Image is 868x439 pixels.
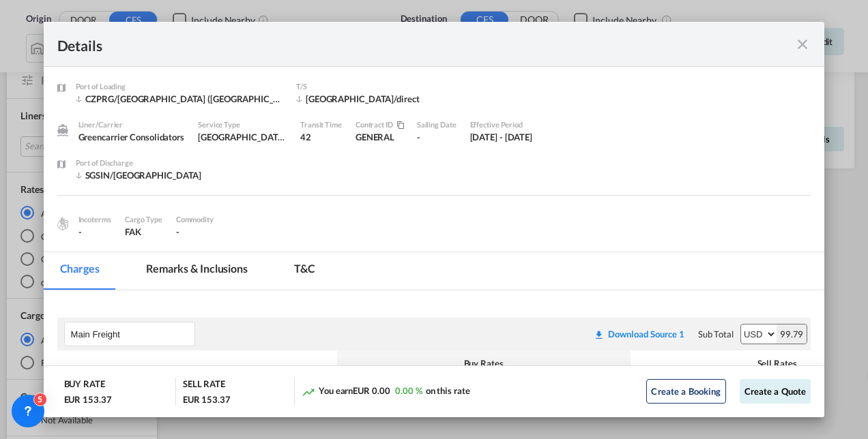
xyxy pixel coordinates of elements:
[470,119,533,131] div: Effective Period
[76,80,283,93] div: Port of Loading
[300,119,342,131] div: Transit Time
[71,324,194,344] input: Leg Name
[57,35,736,52] div: Details
[183,393,231,406] div: EUR 153.37
[356,119,403,131] div: Contract / Rate Agreement / Tariff / Spot Pricing Reference Number
[587,329,691,339] div: Download original source rate sheet
[296,93,420,105] div: Hamburg/direct
[176,226,179,237] span: -
[55,216,70,231] img: cargo.png
[76,93,283,105] div: CZPRG/Prague (Praha)
[356,119,417,157] div: GENERAL
[78,131,184,143] div: Greencarrier Consolidators
[198,119,287,131] div: Service Type
[470,131,533,143] div: 1 Oct 2025 - 31 Oct 2025
[64,378,105,393] div: BUY RATE
[777,324,807,344] div: 99.79
[176,213,214,226] div: Commodity
[78,226,111,238] div: -
[198,132,312,142] span: [GEOGRAPHIC_DATA]/direct
[125,226,162,238] div: FAK
[64,393,112,406] div: EUR 153.37
[417,131,457,143] div: -
[353,385,390,396] span: EUR 0.00
[344,357,624,369] div: Buy Rates
[393,121,403,130] md-icon: icon-content-copy
[296,80,420,93] div: T/S
[44,252,345,290] md-pagination-wrapper: Use the left and right arrow keys to navigate between tabs
[44,22,825,417] md-dialog: Port of Loading ...
[646,379,725,404] button: Create a Booking
[740,379,811,404] button: Create a Quote
[300,131,342,143] div: 42
[395,385,422,396] span: 0.00 %
[594,329,684,339] div: Download original source rate sheet
[183,378,225,393] div: SELL RATE
[794,36,811,52] md-icon: icon-close fg-AAA8AD m-0 cursor
[594,329,605,340] md-icon: icon-download
[587,322,691,346] button: Download original source rate sheet
[278,252,332,290] md-tab-item: T&C
[76,169,202,181] div: SGSIN/Singapore
[356,131,403,143] div: GENERAL
[302,384,470,399] div: You earn on this rate
[76,157,202,169] div: Port of Discharge
[302,385,315,399] md-icon: icon-trending-up
[78,119,184,131] div: Liner/Carrier
[417,119,457,131] div: Sailing Date
[698,328,734,340] div: Sub Total
[78,213,111,226] div: Incoterms
[125,213,162,226] div: Cargo Type
[608,329,684,339] div: Download Source 1
[130,252,264,290] md-tab-item: Remarks & Inclusions
[44,252,116,290] md-tab-item: Charges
